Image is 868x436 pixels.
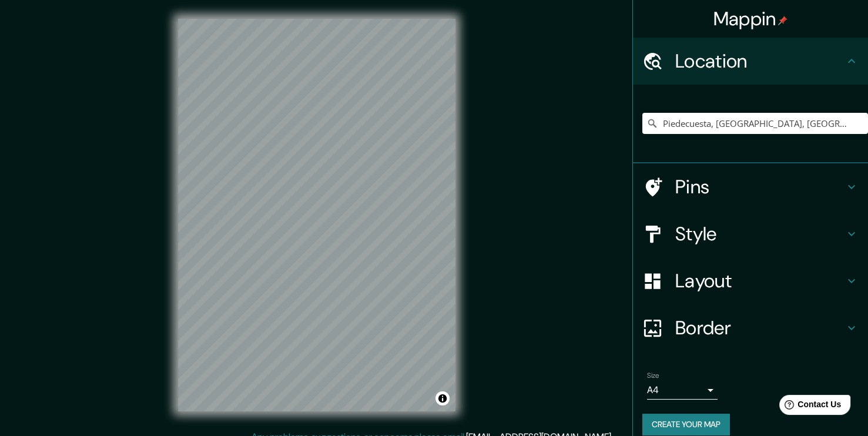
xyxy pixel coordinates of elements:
[713,7,788,31] h4: Mappin
[435,391,450,405] button: Toggle attribution
[642,414,730,435] button: Create your map
[633,210,868,257] div: Style
[675,175,844,199] h4: Pins
[763,390,855,423] iframe: Help widget launcher
[633,304,868,351] div: Border
[633,38,868,85] div: Location
[675,269,844,293] h4: Layout
[633,163,868,210] div: Pins
[642,113,868,134] input: Pick your city or area
[675,49,844,73] h4: Location
[675,316,844,340] h4: Border
[675,222,844,246] h4: Style
[778,16,787,25] img: pin-icon.png
[647,381,718,400] div: A4
[647,371,659,381] label: Size
[178,19,455,411] canvas: Map
[633,257,868,304] div: Layout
